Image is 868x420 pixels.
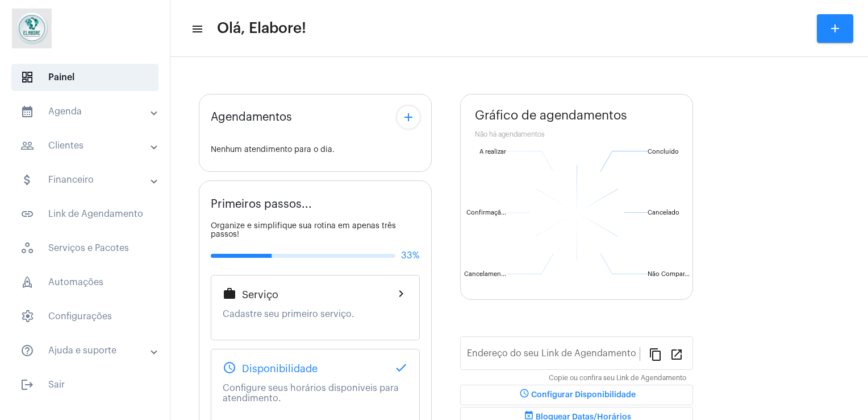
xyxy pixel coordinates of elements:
span: Automações [11,269,158,296]
span: Painel [11,64,158,91]
span: Organize e simplifique sua rotina em apenas três passos! [211,222,396,238]
span: Sair [11,371,158,398]
span: Gráfico de agendamentos [475,109,627,122]
span: Serviço [242,289,278,300]
mat-icon: schedule [518,388,531,402]
span: Primeiros passos... [211,198,312,211]
mat-expansion-panel-header: sidenav iconAjuda e suporte [7,337,170,364]
button: Configurar Disponibilidade [460,385,693,405]
mat-panel-title: Ajuda e suporte [20,344,152,357]
mat-panel-title: Agenda [20,105,152,118]
mat-icon: chevron_right [394,287,408,300]
span: Disponibilidade [242,363,318,374]
mat-icon: sidenav icon [191,22,202,36]
span: sidenav icon [20,71,34,84]
span: 33% [401,250,420,261]
span: Agendamentos [211,111,292,123]
mat-panel-title: Financeiro [20,173,152,187]
mat-expansion-panel-header: sidenav iconClientes [7,132,170,159]
text: Não Compar... [648,271,690,277]
mat-icon: sidenav icon [20,378,34,392]
input: Link [467,351,640,361]
img: 4c6856f8-84c7-1050-da6c-cc5081a5dbaf.jpg [9,6,55,51]
p: Configure seus horários disponiveis para atendimento. [223,383,408,403]
p: Cadastre seu primeiro serviço. [223,309,408,319]
mat-expansion-panel-header: sidenav iconFinanceiro [7,166,170,193]
span: Link de Agendamento [11,200,158,228]
mat-icon: sidenav icon [20,105,34,118]
span: Configurar Disponibilidade [518,391,636,399]
mat-icon: sidenav icon [20,173,34,187]
span: sidenav icon [20,275,34,289]
mat-icon: open_in_new [670,347,683,361]
span: Configurações [11,303,158,330]
mat-icon: sidenav icon [20,207,34,221]
text: Concluído [648,149,679,155]
text: A realizar [479,149,506,155]
text: Cancelado [648,209,679,216]
div: Nenhum atendimento para o dia. [211,146,420,154]
mat-expansion-panel-header: sidenav iconAgenda [7,98,170,125]
mat-icon: sidenav icon [20,139,34,153]
mat-icon: content_copy [649,347,662,361]
span: sidenav icon [20,310,34,323]
text: Confirmaçã... [466,209,506,216]
mat-icon: schedule [223,361,236,374]
mat-hint: Copie ou confira seu Link de Agendamento [549,374,686,382]
mat-icon: done [394,361,408,374]
text: Cancelamen... [464,271,506,277]
mat-panel-title: Clientes [20,139,152,153]
mat-icon: work [223,287,236,300]
span: Serviços e Pacotes [11,234,158,262]
span: Olá, Elabore! [217,19,306,38]
mat-icon: add [402,110,415,124]
mat-icon: sidenav icon [20,344,34,357]
mat-icon: add [828,22,842,35]
span: sidenav icon [20,241,34,255]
